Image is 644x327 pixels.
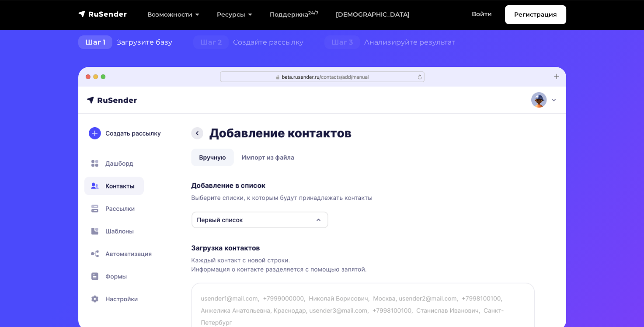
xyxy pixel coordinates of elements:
[261,6,327,24] a: Поддержка24/7
[68,34,183,51] div: Загрузите базу
[505,5,566,24] a: Регистрация
[139,6,208,24] a: Возможности
[463,5,501,23] a: Войти
[308,10,318,16] sup: 24/7
[327,6,418,24] a: [DEMOGRAPHIC_DATA]
[324,35,360,49] span: Шаг 3
[193,35,229,49] span: Шаг 2
[208,6,261,24] a: Ресурсы
[78,35,112,49] span: Шаг 1
[78,10,127,18] img: RuSender
[314,34,466,51] div: Анализируйте результат
[183,34,314,51] div: Создайте рассылку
